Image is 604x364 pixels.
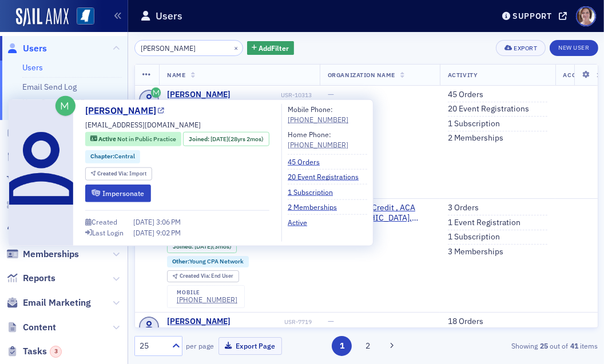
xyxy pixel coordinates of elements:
[233,318,312,326] div: USR-7719
[6,345,62,358] a: Tasks3
[288,129,348,150] div: Home Phone:
[90,152,135,161] a: Chapter:Central
[451,341,598,351] div: Showing out of items
[77,7,94,25] img: SailAMX
[167,241,237,253] div: Joined: 2025-06-24 00:00:00
[6,175,51,187] a: Orders
[448,232,500,242] a: 1 Subscription
[550,40,598,56] a: New User
[85,132,181,146] div: Active: Active: Not in Public Practice
[22,97,85,107] a: User Custom CPE
[23,345,62,358] span: Tasks
[210,134,228,142] span: [DATE]
[194,242,212,250] span: [DATE]
[173,243,194,250] span: Joined :
[133,228,156,237] span: [DATE]
[167,256,249,267] div: Other:
[22,62,43,73] a: Users
[140,340,165,352] div: 25
[448,90,483,100] a: 45 Orders
[133,217,156,226] span: [DATE]
[167,270,239,282] div: Created Via: End User
[448,218,520,228] a: 1 Event Registration
[183,132,269,146] div: Joined: 1997-07-01 00:00:00
[6,321,56,334] a: Content
[97,170,129,177] span: Created Via :
[448,203,479,213] a: 3 Orders
[288,186,341,197] a: 1 Subscription
[210,134,264,143] div: (28yrs 2mos)
[22,82,77,92] a: Email Send Log
[288,104,348,125] div: Mobile Phone:
[23,42,47,55] span: Users
[90,152,114,160] span: Chapter :
[448,119,500,129] a: 1 Subscription
[328,203,432,223] a: Southern AgCredit , ACA ([GEOGRAPHIC_DATA], [GEOGRAPHIC_DATA])
[6,297,91,309] a: Email Marketing
[85,167,152,180] div: Created Via: Import
[288,139,348,150] a: [PHONE_NUMBER]
[259,43,289,53] span: Add Filter
[177,289,237,296] div: mobile
[576,6,596,26] span: Profile
[92,229,124,235] div: Last Login
[231,42,241,53] button: ×
[117,135,176,143] span: Not in Public Practice
[85,184,151,202] button: Impersonate
[134,40,244,56] input: Search…
[328,316,334,326] span: —
[186,341,214,351] label: per page
[85,150,140,163] div: Chapter:
[6,150,99,163] a: Events & Products
[172,258,244,265] a: Other:Young CPA Network
[189,134,210,143] span: Joined :
[90,134,176,143] a: Active Not in Public Practice
[23,297,91,309] span: Email Marketing
[328,89,334,99] span: —
[6,223,80,236] a: Subscriptions
[496,40,546,56] button: Export
[167,317,231,327] a: [PERSON_NAME]
[218,337,282,355] button: Export Page
[180,273,234,279] div: End User
[448,247,503,257] a: 3 Memberships
[180,272,212,279] span: Created Via :
[288,114,348,125] a: [PHONE_NUMBER]
[177,295,237,304] a: [PHONE_NUMBER]
[50,346,62,358] div: 3
[23,321,56,334] span: Content
[332,336,352,356] button: 1
[194,243,232,250] div: (3mos)
[569,341,581,351] strong: 41
[448,104,529,114] a: 20 Event Registrations
[69,7,94,27] a: View Homepage
[512,11,552,21] div: Support
[288,171,367,182] a: 20 Event Registrations
[448,317,483,327] a: 18 Orders
[85,104,165,118] a: [PERSON_NAME]
[98,135,117,143] span: Active
[358,336,378,356] button: 2
[288,157,328,167] a: 45 Orders
[6,272,55,285] a: Reports
[167,90,231,100] a: [PERSON_NAME]
[85,119,201,130] span: [EMAIL_ADDRESS][DOMAIN_NAME]
[448,133,503,143] a: 2 Memberships
[233,91,312,99] div: USR-10313
[6,42,47,55] a: Users
[288,202,345,212] a: 2 Memberships
[6,248,79,261] a: Memberships
[23,248,79,261] span: Memberships
[6,199,78,211] a: Registrations
[6,126,81,138] a: Organizations
[156,228,181,237] span: 9:02 PM
[167,327,283,335] span: [EMAIL_ADDRESS][DOMAIN_NAME]
[16,8,69,26] img: SailAMX
[538,341,550,351] strong: 25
